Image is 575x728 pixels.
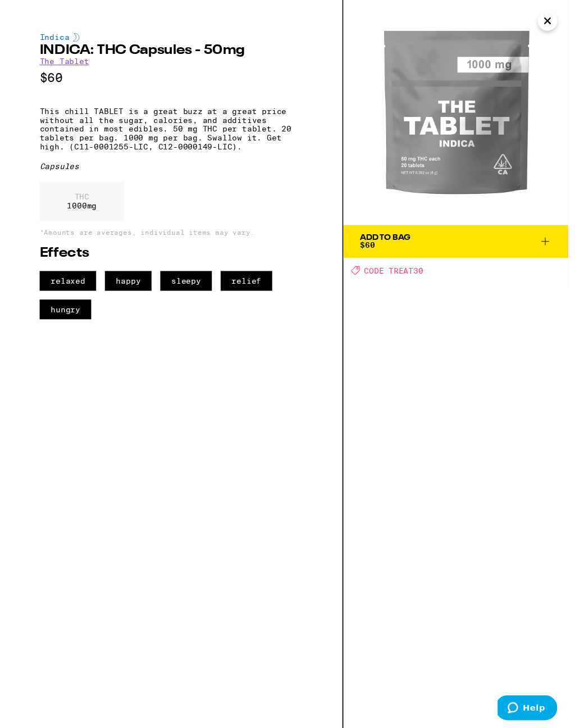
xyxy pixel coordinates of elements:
p: $60 [34,73,310,87]
p: This chill TABLET is a great buzz at a great price without all the sugar, calories, and additives... [34,110,310,154]
span: happy [101,277,148,298]
button: Close [544,11,564,31]
div: Capsules [34,166,310,175]
div: 1000 mg [34,186,120,226]
div: Indica [34,34,310,43]
span: relief [219,277,272,298]
span: relaxed [34,277,92,298]
a: The Tablet [34,58,84,67]
span: sleepy [157,277,210,298]
h2: Effects [34,253,310,266]
button: Add To Bag$60 [345,230,575,264]
p: THC [62,197,92,206]
span: CODE TREAT30 [366,272,426,281]
span: hungry [34,307,86,327]
p: *Amounts are averages, individual items may vary. [34,234,310,242]
span: $60 [362,247,377,256]
h2: INDICA: THC Capsules - 50mg [34,45,310,58]
img: indicaColor.svg [68,34,75,43]
div: Add To Bag [362,239,413,247]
